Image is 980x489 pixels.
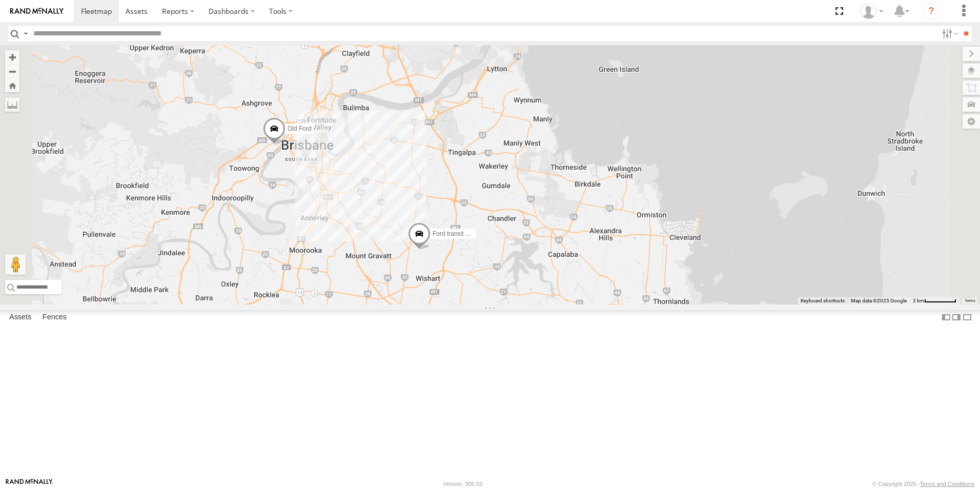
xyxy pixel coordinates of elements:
[288,125,312,132] span: Old Ford
[5,50,19,64] button: Zoom in
[963,114,980,129] label: Map Settings
[920,481,974,487] a: Terms and Conditions
[941,310,951,325] label: Dock Summary Table to the Left
[965,299,975,303] a: Terms
[5,97,19,112] label: Measure
[938,26,960,41] label: Search Filter Options
[37,310,72,324] label: Fences
[4,310,36,324] label: Assets
[22,26,30,41] label: Search Query
[433,231,482,238] span: Ford transit (Little)
[10,8,64,15] img: rand-logo.svg
[6,479,53,489] a: Visit our Website
[801,297,845,304] button: Keyboard shortcuts
[923,3,940,19] i: ?
[5,78,19,92] button: Zoom Home
[910,297,959,304] button: Map Scale: 2 km per 59 pixels
[857,4,887,19] div: Darren Ward
[872,481,974,487] div: © Copyright 2025 -
[5,64,19,78] button: Zoom out
[5,254,26,275] button: Drag Pegman onto the map to open Street View
[443,481,482,487] div: Version: 305.03
[962,310,972,325] label: Hide Summary Table
[951,310,962,325] label: Dock Summary Table to the Right
[851,298,907,303] span: Map data ©2025 Google
[913,298,924,303] span: 2 km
